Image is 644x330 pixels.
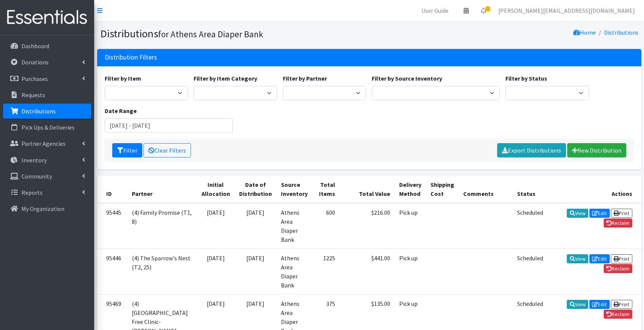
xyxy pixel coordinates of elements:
[105,53,157,61] h3: Distribution Filters
[567,143,626,157] a: New Distribution
[312,176,340,203] th: Total Items
[567,209,588,218] a: View
[100,27,366,40] h1: Distributions
[97,203,127,249] td: 95445
[21,58,49,66] p: Donations
[611,300,632,309] a: Print
[513,203,548,249] td: Scheduled
[395,249,426,294] td: Pick up
[372,74,442,83] label: Filter by Source Inventory
[21,91,45,99] p: Requests
[3,55,91,70] a: Donations
[604,264,632,273] a: Reclaim
[276,249,312,294] td: Athens Area Diaper Bank
[3,169,91,184] a: Community
[3,136,91,151] a: Partner Agencies
[158,29,263,40] small: for Athens Area Diaper Bank
[105,74,141,83] label: Filter by Item
[604,218,632,228] a: Reclaim
[567,300,588,309] a: View
[276,176,312,203] th: Source Inventory
[235,203,276,249] td: [DATE]
[112,143,142,157] button: Filter
[485,6,490,12] span: 2
[21,124,75,131] p: Pick Ups & Deliveries
[567,254,588,263] a: View
[589,300,610,309] a: Edit
[611,209,632,218] a: Print
[105,118,233,133] input: January 1, 2011 - December 31, 2011
[105,106,137,115] label: Date Range
[395,203,426,249] td: Pick up
[197,176,235,203] th: Initial Allocation
[604,310,632,319] a: Reclaim
[276,203,312,249] td: Athens Area Diaper Bank
[21,156,47,164] p: Inventory
[340,176,395,203] th: Total Value
[340,203,395,249] td: $216.00
[513,176,548,203] th: Status
[235,176,276,203] th: Date of Distribution
[21,75,48,82] p: Purchases
[3,120,91,135] a: Pick Ups & Deliveries
[312,203,340,249] td: 600
[459,176,513,203] th: Comments
[127,176,197,203] th: Partner
[97,176,127,203] th: ID
[395,176,426,203] th: Delivery Method
[312,249,340,294] td: 1225
[21,107,56,115] p: Distributions
[127,203,197,249] td: (4) Family Promise (T1, 8)
[3,87,91,102] a: Requests
[611,254,632,263] a: Print
[589,254,610,263] a: Edit
[548,176,641,203] th: Actions
[21,189,43,196] p: Reports
[3,201,91,216] a: My Organization
[21,205,64,212] p: My Organization
[3,153,91,168] a: Inventory
[475,3,492,18] a: 2
[589,209,610,218] a: Edit
[426,176,459,203] th: Shipping Cost
[235,249,276,294] td: [DATE]
[3,185,91,200] a: Reports
[3,71,91,86] a: Purchases
[3,38,91,53] a: Dashboard
[3,104,91,119] a: Distributions
[505,74,547,83] label: Filter by Status
[3,5,91,30] img: HumanEssentials
[573,29,596,36] a: Home
[21,42,49,50] p: Dashboard
[21,173,52,180] p: Community
[143,143,191,157] a: Clear Filters
[283,74,327,83] label: Filter by Partner
[194,74,257,83] label: Filter by Item Category
[197,249,235,294] td: [DATE]
[492,3,641,18] a: [PERSON_NAME][EMAIL_ADDRESS][DOMAIN_NAME]
[415,3,455,18] a: User Guide
[127,249,197,294] td: (4) The Sparrow's Nest (T2, 25)
[21,140,66,147] p: Partner Agencies
[604,29,638,36] a: Distributions
[340,249,395,294] td: $441.00
[497,143,566,157] a: Export Distributions
[197,203,235,249] td: [DATE]
[97,249,127,294] td: 95446
[513,249,548,294] td: Scheduled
